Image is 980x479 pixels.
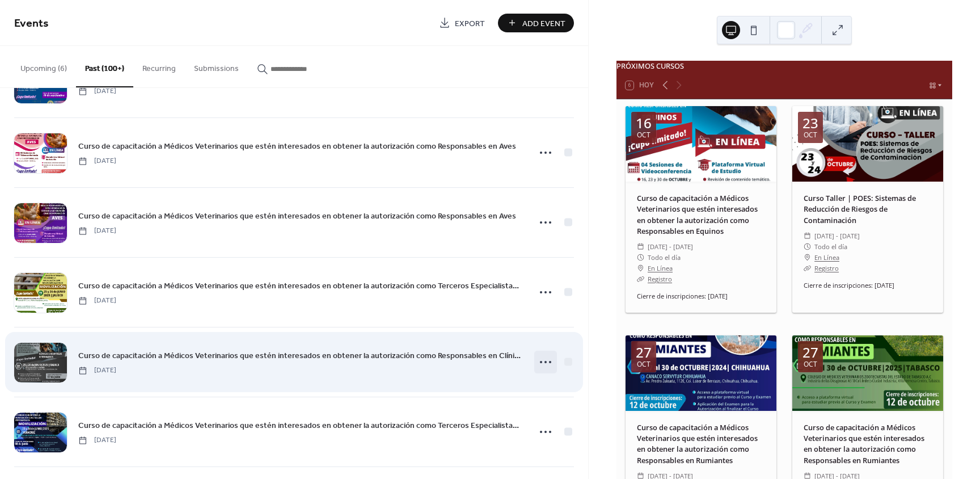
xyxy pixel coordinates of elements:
span: [DATE] [78,226,116,236]
a: Registro [648,275,672,283]
div: PRÓXIMOS CURSOS [616,61,952,72]
button: Submissions [185,46,248,86]
div: ​ [637,274,644,284]
div: oct [804,132,817,138]
span: Todo el día [814,241,847,252]
a: Curso de capacitación a Médicos Veterinarios que estén interesados en obtener la autorización com... [637,422,758,465]
a: Curso de capacitación a Médicos Veterinarios que estén interesados en obtener la autorización com... [78,279,522,292]
a: Curso de capacitación a Médicos Veterinarios que estén interesados en obtener la autorización com... [78,349,522,362]
a: Curso Taller | POES: Sistemas de Reducción de Riesgos de Contaminación [804,193,916,225]
div: Cierre de inscripciones: [DATE] [626,292,776,301]
span: [DATE] - [DATE] [648,241,693,252]
div: oct [637,132,650,138]
div: oct [637,361,650,368]
a: Registro [814,264,839,272]
div: 16 [636,116,652,130]
a: Curso de capacitación a Médicos Veterinarios que estén interesados en obtener la autorización com... [78,209,516,222]
a: En Línea [648,263,673,274]
a: Curso de capacitación a Médicos Veterinarios que estén interesados en obtener la autorización com... [78,140,516,153]
div: ​ [804,241,811,252]
span: [DATE] [78,86,116,96]
div: oct [804,361,817,368]
span: Add Event [522,18,565,30]
div: ​ [637,252,644,263]
span: Todo el día [648,252,681,263]
button: Past (100+) [76,46,133,87]
div: ​ [637,263,644,274]
div: ​ [637,241,644,252]
span: Curso de capacitación a Médicos Veterinarios que estén interesados en obtener la autorización com... [78,420,522,432]
span: [DATE] - [DATE] [814,230,860,241]
span: [DATE] [78,365,116,376]
span: Curso de capacitación a Médicos Veterinarios que estén interesados en obtener la autorización com... [78,141,516,153]
span: [DATE] [78,435,116,446]
div: 27 [802,346,818,359]
div: 27 [636,346,652,359]
span: [DATE] [78,156,116,166]
a: Curso de capacitación a Médicos Veterinarios que estén interesados en obtener la autorización com... [804,422,924,465]
button: Upcoming (6) [11,46,76,86]
div: ​ [804,230,811,241]
div: ​ [804,252,811,263]
span: Curso de capacitación a Médicos Veterinarios que estén interesados en obtener la autorización com... [78,350,522,362]
a: Curso de capacitación a Médicos Veterinarios que estén interesados en obtener la autorización com... [637,193,758,236]
span: [DATE] [78,296,116,306]
span: Curso de capacitación a Médicos Veterinarios que estén interesados en obtener la autorización com... [78,280,522,292]
div: Cierre de inscripciones: [DATE] [792,281,943,291]
a: Curso de capacitación a Médicos Veterinarios que estén interesados en obtener la autorización com... [78,419,522,432]
a: Export [430,14,493,32]
button: Recurring [133,46,185,86]
a: En Línea [814,252,839,263]
button: Add Event [498,14,574,32]
div: ​ [804,263,811,274]
span: Export [455,18,485,30]
span: Events [14,12,49,35]
div: 23 [802,116,818,130]
span: Curso de capacitación a Médicos Veterinarios que estén interesados en obtener la autorización com... [78,211,516,222]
